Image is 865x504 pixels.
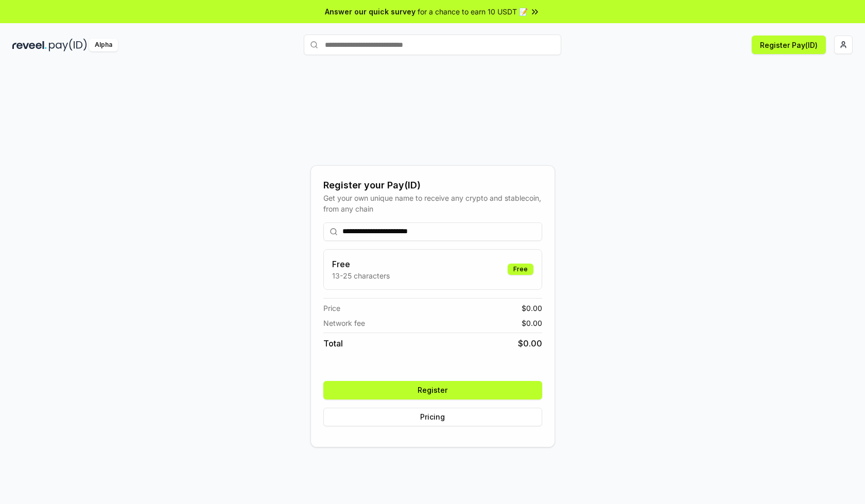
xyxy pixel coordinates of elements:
button: Register Pay(ID) [752,36,826,54]
div: Free [508,264,533,275]
button: Register [323,381,542,399]
span: $ 0.00 [522,318,542,328]
span: $ 0.00 [518,337,542,350]
span: Total [323,337,343,350]
span: Network fee [323,318,365,328]
span: Answer our quick survey [325,6,416,17]
img: pay_id [49,39,87,51]
h3: Free [332,258,390,270]
span: for a chance to earn 10 USDT 📝 [418,6,528,17]
button: Pricing [323,408,542,426]
span: $ 0.00 [522,303,542,314]
img: reveel_dark [12,39,47,51]
div: Get your own unique name to receive any crypto and stablecoin, from any chain [323,193,542,214]
div: Alpha [89,39,118,51]
div: Register your Pay(ID) [323,178,542,193]
span: Price [323,303,340,314]
p: 13-25 characters [332,270,390,281]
